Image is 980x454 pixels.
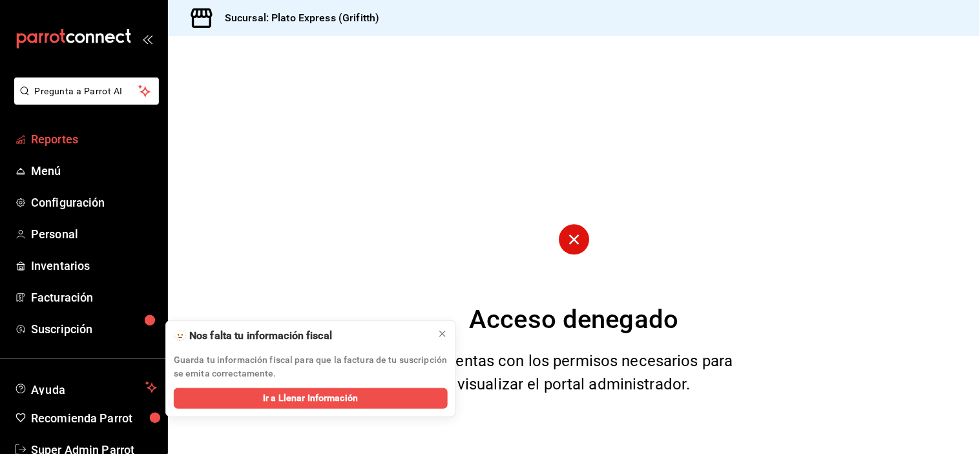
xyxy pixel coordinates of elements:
[31,409,157,427] span: Recomienda Parrot
[31,225,157,243] span: Personal
[214,10,379,26] h3: Sucursal: Plato Express (Grifitth)
[31,257,157,274] span: Inventarios
[31,162,157,180] span: Menú
[31,320,157,338] span: Suscripción
[174,388,448,409] button: Ir a Llenar Información
[35,85,139,98] span: Pregunta a Parrot AI
[174,329,427,343] div: 🫥 Nos falta tu información fiscal
[142,34,152,44] button: open_drawer_menu
[31,289,157,306] span: Facturación
[263,391,358,405] span: Ir a Llenar Información
[9,94,159,107] a: Pregunta a Parrot AI
[31,130,157,148] span: Reportes
[174,353,448,380] p: Guarda tu información fiscal para que la factura de tu suscripción se emita correctamente.
[470,300,679,339] div: Acceso denegado
[31,194,157,211] span: Configuración
[14,77,159,105] button: Pregunta a Parrot AI
[399,349,749,396] div: No cuentas con los permisos necesarios para visualizar el portal administrador.
[31,380,140,395] span: Ayuda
